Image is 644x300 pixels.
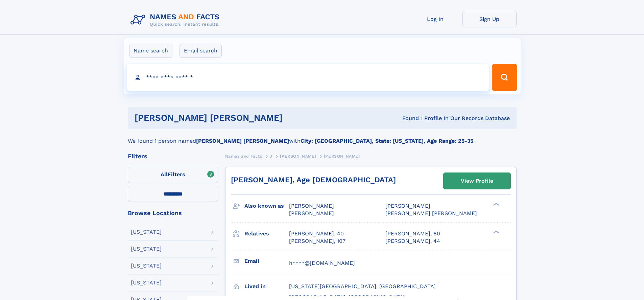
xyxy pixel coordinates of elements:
[244,281,289,292] h3: Lived in
[131,246,162,252] div: [US_STATE]
[135,114,342,122] h1: [PERSON_NAME] [PERSON_NAME]
[385,203,430,209] span: [PERSON_NAME]
[270,154,272,159] span: J
[408,11,462,27] a: Log In
[301,138,473,144] b: City: [GEOGRAPHIC_DATA], State: [US_STATE], Age Range: 25-35
[131,280,162,285] div: [US_STATE]
[129,44,172,58] label: Name search
[180,44,222,58] label: Email search
[196,138,289,144] b: [PERSON_NAME] [PERSON_NAME]
[289,203,334,209] span: [PERSON_NAME]
[280,154,316,159] span: [PERSON_NAME]
[492,202,500,207] div: ❯
[161,171,168,178] span: All
[127,64,489,91] input: search input
[128,210,218,216] div: Browse Locations
[289,283,436,290] span: [US_STATE][GEOGRAPHIC_DATA], [GEOGRAPHIC_DATA]
[324,154,360,159] span: [PERSON_NAME]
[128,11,225,29] img: Logo Names and Facts
[131,229,162,235] div: [US_STATE]
[244,255,289,267] h3: Email
[342,115,510,122] div: Found 1 Profile In Our Records Database
[492,64,517,91] button: Search Button
[128,167,218,183] label: Filters
[270,152,272,160] a: J
[385,210,477,216] span: [PERSON_NAME] [PERSON_NAME]
[462,11,517,27] a: Sign Up
[289,210,334,216] span: [PERSON_NAME]
[444,173,510,189] a: View Profile
[492,230,500,234] div: ❯
[385,230,440,237] a: [PERSON_NAME], 80
[280,152,316,160] a: [PERSON_NAME]
[231,176,396,184] a: [PERSON_NAME], Age [DEMOGRAPHIC_DATA]
[244,228,289,239] h3: Relatives
[128,129,517,145] div: We found 1 person named with .
[385,237,440,245] a: [PERSON_NAME], 44
[131,263,162,269] div: [US_STATE]
[128,153,218,159] div: Filters
[461,173,493,189] div: View Profile
[244,200,289,212] h3: Also known as
[289,230,344,237] a: [PERSON_NAME], 40
[225,152,262,160] a: Names and Facts
[289,237,345,245] a: [PERSON_NAME], 107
